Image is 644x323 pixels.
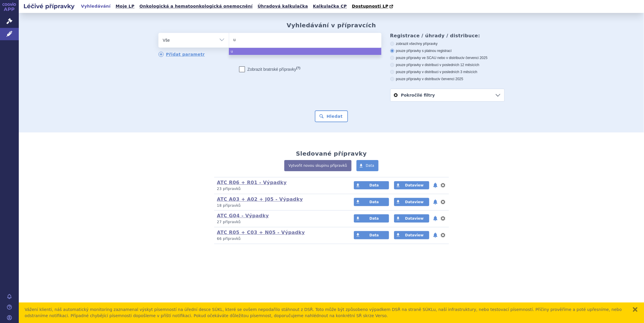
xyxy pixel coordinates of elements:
[439,77,463,81] span: v červenci 2025
[432,232,438,239] button: notifikace
[229,48,381,55] li: u
[390,48,505,53] label: pouze přípravky s platnou registrací
[354,231,389,239] a: Data
[440,215,446,222] button: nastavení
[405,233,424,237] span: Dataview
[432,182,438,189] button: notifikace
[217,203,241,208] span: 18 přípravků
[369,233,379,237] span: Data
[158,52,205,57] a: Přidat parametr
[366,164,374,168] span: Data
[350,2,396,11] a: Dostupnosti LP
[217,237,241,241] span: 66 přípravků
[217,180,287,185] a: ATC R06 + R01 - Výpadky
[296,150,367,157] h2: Sledované přípravky
[311,2,349,10] a: Kalkulačka CP
[239,66,300,72] label: Zobrazit bratrské přípravky
[394,198,429,206] a: Dataview
[390,33,505,38] h3: Registrace / úhrady / distribuce:
[390,70,505,74] label: pouze přípravky v distribuci v posledních 3 měsících
[390,77,505,81] label: pouze přípravky v distribuci
[296,66,300,70] abbr: (?)
[217,213,269,218] a: ATC G04 - Výpadky
[440,232,446,239] button: nastavení
[394,181,429,189] a: Dataview
[284,160,351,171] a: Vytvořit novou skupinu přípravků
[354,181,389,189] a: Data
[432,215,438,222] button: notifikace
[19,2,79,10] h2: Léčivé přípravky
[463,56,488,60] span: v červenci 2025
[390,55,505,60] label: pouze přípravky ve SCAU nebo v distribuci
[79,2,112,10] a: Vyhledávání
[405,183,424,187] span: Dataview
[369,200,379,204] span: Data
[256,2,310,10] a: Úhradová kalkulačka
[390,63,505,67] label: pouze přípravky v distribuci v posledních 12 měsících
[394,231,429,239] a: Dataview
[352,4,388,9] span: Dostupnosti LP
[391,89,504,101] a: Pokročilé filtry
[390,41,505,46] label: zobrazit všechny přípravky
[114,2,136,10] a: Moje LP
[369,183,379,187] span: Data
[369,216,379,221] span: Data
[217,230,305,235] a: ATC R05 + C03 + N05 - Výpadky
[356,160,379,171] a: Data
[217,196,303,202] a: ATC A03 + A02 + J05 - Výpadky
[315,110,348,122] button: Hledat
[632,307,638,312] button: zavřít
[354,214,389,223] a: Data
[440,198,446,206] button: nastavení
[25,307,626,319] div: Vážení klienti, náš automatický monitoring zaznamenal výskyt písemností na úřední desce SÚKL, kte...
[287,22,376,29] h2: Vyhledávání v přípravcích
[217,220,241,224] span: 27 přípravků
[405,216,424,221] span: Dataview
[354,198,389,206] a: Data
[440,182,446,189] button: nastavení
[138,2,254,10] a: Onkologická a hematoonkologická onemocnění
[432,198,438,206] button: notifikace
[217,187,241,191] span: 23 přípravků
[394,214,429,223] a: Dataview
[405,200,424,204] span: Dataview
